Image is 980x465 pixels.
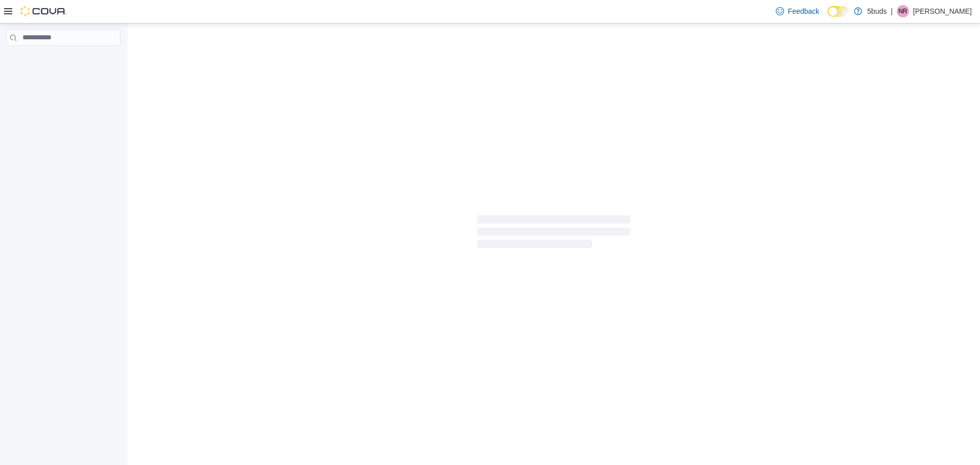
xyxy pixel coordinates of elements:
[867,5,887,17] p: 5buds
[898,5,907,17] span: NR
[891,5,893,17] p: |
[897,5,909,17] div: Nicole Ryland
[477,217,630,250] span: Loading
[20,6,66,16] img: Cova
[772,1,823,21] a: Feedback
[6,48,120,72] nav: Complex example
[788,6,819,16] span: Feedback
[827,17,828,17] span: Dark Mode
[827,6,849,17] input: Dark Mode
[913,5,972,17] p: [PERSON_NAME]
